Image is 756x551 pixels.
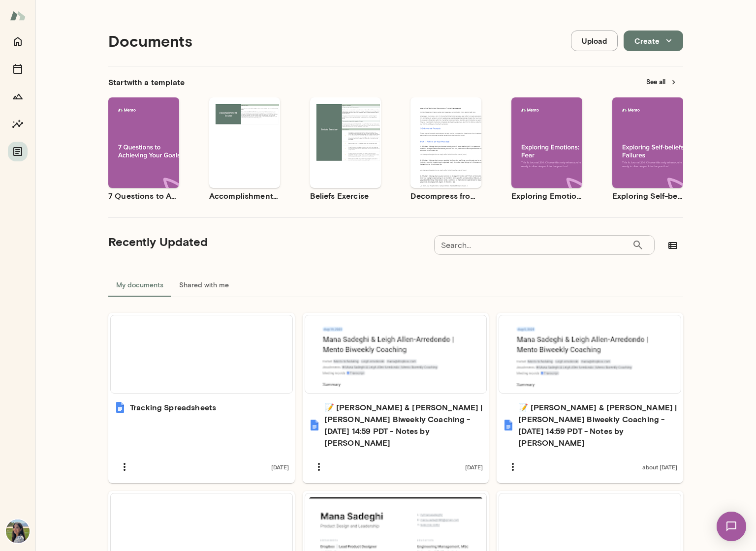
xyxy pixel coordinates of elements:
img: 📝 Mana Sadeghi & Leigh Allen-Arredondo | Mento Biweekly Coaching - 2025/08/05 14:59 PDT - Notes b... [503,419,514,431]
button: Home [8,31,28,51]
button: Documents [8,142,28,161]
button: Sessions [8,59,28,79]
h6: Tracking Spreadsheets [130,401,216,413]
h6: Decompress from a Job [410,190,481,202]
button: Create [624,31,683,51]
span: [DATE] [271,463,289,471]
span: [DATE] [465,463,483,471]
h6: 📝 [PERSON_NAME] & [PERSON_NAME] | [PERSON_NAME] Biweekly Coaching - [DATE] 14:59 PDT - Notes by [... [518,401,677,449]
h6: 📝 [PERSON_NAME] & [PERSON_NAME] | [PERSON_NAME] Biweekly Coaching - [DATE] 14:59 PDT - Notes by [... [324,401,483,449]
h6: Exploring Emotions: Fear [511,190,582,202]
h6: Exploring Self-beliefs: Failures [612,190,683,202]
img: 📝 Mana Sadeghi & Leigh Allen-Arredondo | Mento Biweekly Coaching - 2025/08/19 14:59 PDT - Notes b... [309,419,320,431]
button: Shared with me [171,273,237,297]
h6: Start with a template [108,76,185,88]
div: documents tabs [108,273,683,297]
h6: Accomplishment Tracker [209,190,280,202]
h4: Documents [108,31,192,50]
button: Growth Plan [8,87,28,106]
button: My documents [108,273,171,297]
button: See all [640,74,683,90]
h6: 7 Questions to Achieving Your Goals [108,190,179,202]
h5: Recently Updated [108,234,208,249]
img: Tracking Spreadsheets [114,401,126,413]
button: Upload [571,31,618,51]
button: Insights [8,114,28,134]
img: Mento [10,6,26,25]
span: about [DATE] [642,463,677,471]
h6: Beliefs Exercise [310,190,381,202]
img: Mana Sadeghi [6,520,30,543]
